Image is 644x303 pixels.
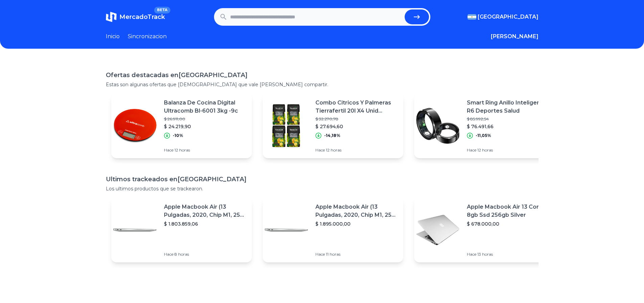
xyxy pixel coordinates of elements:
[119,13,165,21] span: MercadoTrack
[315,252,398,257] p: Hace 11 horas
[106,32,120,41] a: Inicio
[263,93,403,158] a: Featured imageCombo Citricos Y Palmeras Tierrafertil 20l X4 Unid Valhalla$ 32.270,78$ 27.694,60-1...
[106,174,539,184] h1: Ultimos trackeados en [GEOGRAPHIC_DATA]
[263,197,403,262] a: Featured imageApple Macbook Air (13 Pulgadas, 2020, Chip M1, 256 Gb De Ssd, 8 Gb De Ram) - Plata$...
[263,102,310,149] img: Featured image
[106,11,117,22] img: MercadoTrack
[111,206,159,254] img: Featured image
[315,203,398,219] p: Apple Macbook Air (13 Pulgadas, 2020, Chip M1, 256 Gb De Ssd, 8 Gb De Ram) - Plata
[154,7,170,14] span: BETA
[106,70,539,80] h1: Ofertas destacadas en [GEOGRAPHIC_DATA]
[164,116,246,122] p: $ 26.911,00
[478,13,539,21] span: [GEOGRAPHIC_DATA]
[414,102,461,149] img: Featured image
[164,220,246,227] p: $ 1.803.859,06
[324,133,340,138] p: -14,18%
[173,133,183,138] p: -10%
[467,252,549,257] p: Hace 13 horas
[467,123,549,130] p: $ 76.491,66
[468,13,539,21] button: [GEOGRAPHIC_DATA]
[106,11,165,22] a: MercadoTrackBETA
[467,147,549,153] p: Hace 12 horas
[164,252,246,257] p: Hace 8 horas
[468,14,476,20] img: Argentina
[164,99,246,115] p: Balanza De Cocina Digital Ultracomb Bl-6001 3kg -9c
[315,220,398,227] p: $ 1.895.000,00
[164,203,246,219] p: Apple Macbook Air (13 Pulgadas, 2020, Chip M1, 256 Gb De Ssd, 8 Gb De Ram) - Plata
[315,147,398,153] p: Hace 12 horas
[467,99,549,115] p: Smart Ring Anillo Inteligente R6 Deportes Salud
[491,32,539,41] button: [PERSON_NAME]
[263,206,310,254] img: Featured image
[414,197,555,262] a: Featured imageApple Macbook Air 13 Core I5 8gb Ssd 256gb Silver$ 678.000,00Hace 13 horas
[111,102,159,149] img: Featured image
[106,81,539,88] p: Estas son algunas ofertas que [DEMOGRAPHIC_DATA] que vale [PERSON_NAME] compartir.
[476,133,491,138] p: -11,05%
[315,99,398,115] p: Combo Citricos Y Palmeras Tierrafertil 20l X4 Unid Valhalla
[128,32,167,41] a: Sincronizacion
[414,206,461,254] img: Featured image
[106,185,539,192] p: Los ultimos productos que se trackearon.
[315,116,398,122] p: $ 32.270,78
[467,116,549,122] p: $ 85.992,54
[164,123,246,130] p: $ 24.219,90
[111,93,252,158] a: Featured imageBalanza De Cocina Digital Ultracomb Bl-6001 3kg -9c$ 26.911,00$ 24.219,90-10%Hace 1...
[111,197,252,262] a: Featured imageApple Macbook Air (13 Pulgadas, 2020, Chip M1, 256 Gb De Ssd, 8 Gb De Ram) - Plata$...
[467,220,549,227] p: $ 678.000,00
[164,147,246,153] p: Hace 12 horas
[315,123,398,130] p: $ 27.694,60
[467,203,549,219] p: Apple Macbook Air 13 Core I5 8gb Ssd 256gb Silver
[414,93,555,158] a: Featured imageSmart Ring Anillo Inteligente R6 Deportes Salud$ 85.992,54$ 76.491,66-11,05%Hace 12...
